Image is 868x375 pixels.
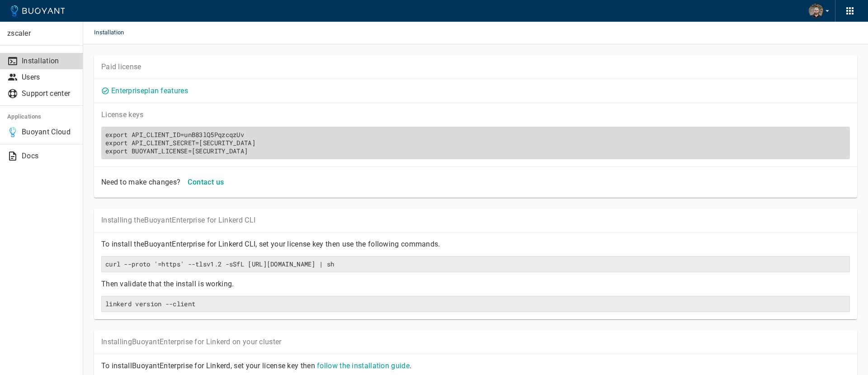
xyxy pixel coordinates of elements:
[184,177,227,186] a: Contact us
[22,152,75,161] p: Docs
[101,280,850,289] p: Then validate that the install is working.
[317,361,410,370] a: follow the installation guide
[105,131,846,155] h6: export API_CLIENT_ID=unB83lQ5PqzcqzUvexport API_CLIENT_SECRET=[SECURITY_DATA]export BUOYANT_LICEN...
[22,73,75,82] p: Users
[105,260,846,268] h6: curl --proto '=https' --tlsv1.2 -sSfL [URL][DOMAIN_NAME] | sh
[809,4,823,18] img: Vaibhav Tiwari
[101,361,850,370] p: To install Buoyant Enterprise for Linkerd, set your license key then .
[22,89,75,98] p: Support center
[105,300,846,308] h6: linkerd version --client
[7,29,75,38] p: zscaler
[101,216,850,225] p: Installing the Buoyant Enterprise for Linkerd CLI
[7,113,75,120] h5: Applications
[101,110,850,119] p: License key s
[184,174,227,190] button: Contact us
[94,21,135,44] span: Installation
[98,174,180,187] div: Need to make changes?
[101,240,850,249] p: To install the Buoyant Enterprise for Linkerd CLI, set your license key then use the following co...
[22,57,75,66] p: Installation
[22,128,75,137] p: Buoyant Cloud
[111,86,188,95] a: Enterpriseplan features
[101,337,850,347] p: Installing Buoyant Enterprise for Linkerd on your cluster
[101,62,850,71] p: Paid license
[188,178,224,187] h4: Contact us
